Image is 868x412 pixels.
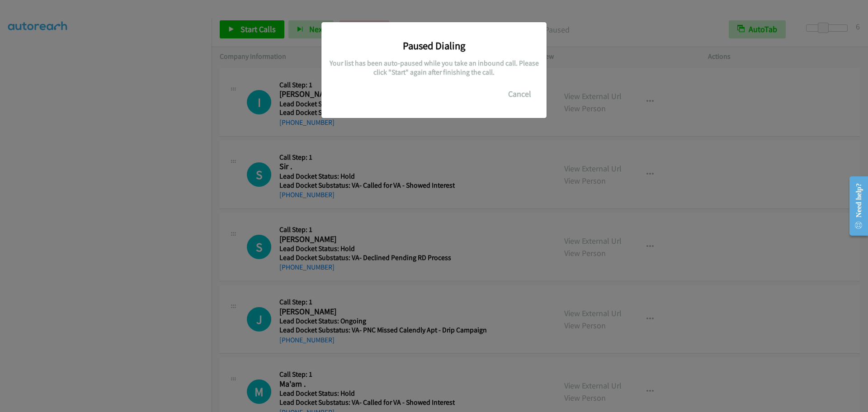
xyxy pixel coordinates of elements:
[328,59,540,76] h5: Your list has been auto-paused while you take an inbound call. Please click "Start" again after f...
[500,85,540,103] button: Cancel
[842,170,868,242] iframe: Resource Center
[328,39,540,52] h3: Paused Dialing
